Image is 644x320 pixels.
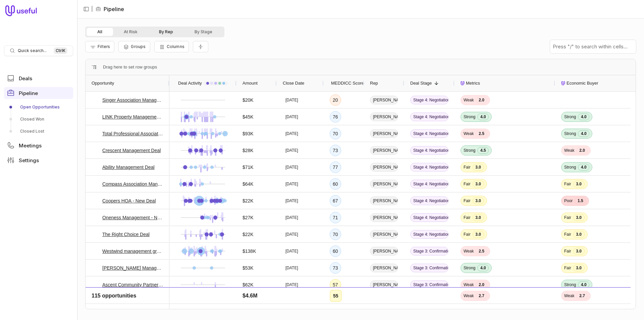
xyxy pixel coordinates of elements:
[476,248,487,255] span: 2.5
[464,198,471,203] span: Fair
[4,139,73,151] a: Meetings
[464,165,471,170] span: Fair
[464,282,474,287] span: Weak
[564,232,571,237] span: Fair
[102,214,163,222] a: Oneness Management - New Deal
[464,215,471,220] span: Fair
[333,180,338,188] div: 60
[573,214,585,221] span: 3.0
[92,79,114,87] span: Opportunity
[370,264,398,272] span: [PERSON_NAME]
[410,297,448,306] span: Stage 3: Confirmation
[285,232,298,237] time: [DATE]
[476,97,487,103] span: 2.0
[102,180,163,188] a: Compass Association Management Deal
[102,247,163,255] a: Westwind management group, LLC - New Deal
[333,298,338,306] div: 66
[102,230,150,238] a: The Right Choice Deal
[576,147,588,154] span: 2.0
[333,230,338,238] div: 70
[333,146,338,154] div: 73
[370,146,398,155] span: [PERSON_NAME]
[333,113,338,121] div: 76
[243,214,254,222] span: $27K
[243,197,254,205] span: $22K
[285,215,298,220] time: [DATE]
[564,181,571,187] span: Fair
[333,130,338,138] div: 70
[564,165,576,170] span: Strong
[410,213,448,222] span: Stage 4: Negotiation
[370,280,398,289] span: [PERSON_NAME]
[243,163,254,171] span: $71K
[85,41,114,52] button: Filter Pipeline
[477,298,489,305] span: 4.0
[193,41,208,53] button: Collapse all rows
[243,113,254,121] span: $45K
[410,247,448,256] span: Stage 3: Confirmation
[370,163,398,172] span: [PERSON_NAME]
[154,41,189,52] button: Columns
[333,163,338,171] div: 77
[464,148,475,153] span: Strong
[464,299,475,304] span: Strong
[464,131,474,136] span: Weak
[333,197,338,205] div: 67
[285,265,298,271] time: [DATE]
[567,79,598,87] span: Economic Buyer
[102,146,161,154] a: Crescent Management Deal
[331,79,364,87] span: MEDDICC Score
[243,298,248,306] span: $0
[102,298,163,306] a: Crummack [PERSON_NAME] Deal
[573,181,585,187] span: 3.0
[410,129,448,138] span: Stage 4: Negotiation
[333,247,338,255] div: 60
[285,165,298,170] time: [DATE]
[333,214,338,222] div: 71
[573,231,585,238] span: 3.0
[473,231,484,238] span: 3.0
[476,281,487,288] span: 2.0
[410,264,448,272] span: Stage 3: Confirmation
[370,180,398,188] span: [PERSON_NAME]
[243,96,254,104] span: $20K
[103,63,157,71] span: Drag here to set row groups
[4,154,73,166] a: Settings
[461,75,549,91] div: Metrics
[550,40,636,53] input: Press "/" to search within cells...
[4,114,73,125] a: Closed Won
[578,164,589,171] span: 4.0
[102,197,156,205] a: Coopers HOA - New Deal
[54,47,67,54] kbd: Ctrl K
[410,180,448,188] span: Stage 4: Negotiation
[473,164,484,171] span: 3.0
[410,96,448,104] span: Stage 4: Negotiation
[370,79,378,87] span: Rep
[333,264,338,272] div: 73
[410,146,448,155] span: Stage 4: Negotiation
[473,181,484,187] span: 3.0
[410,112,448,121] span: Stage 4: Negotiation
[243,264,254,272] span: $53K
[285,299,298,304] time: [DATE]
[113,28,148,36] button: At Risk
[410,280,448,289] span: Stage 3: Confirmation
[370,247,398,256] span: [PERSON_NAME]
[4,87,73,99] a: Pipeline
[4,102,73,137] div: Pipeline submenu
[96,5,124,13] li: Pipeline
[98,44,110,49] span: Filters
[370,96,398,104] span: [PERSON_NAME]
[578,281,589,288] span: 4.0
[466,79,480,87] span: Metrics
[19,91,38,96] span: Pipeline
[243,230,254,238] span: $22K
[243,281,254,289] span: $62K
[564,148,574,153] span: Weak
[4,72,73,84] a: Deals
[464,232,471,237] span: Fair
[18,48,47,53] span: Quick search...
[473,197,484,204] span: 3.0
[410,79,432,87] span: Deal Stage
[464,97,474,103] span: Weak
